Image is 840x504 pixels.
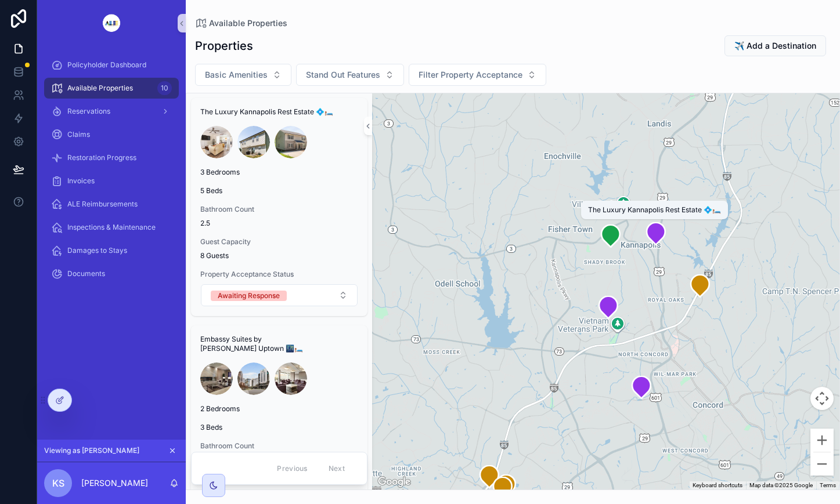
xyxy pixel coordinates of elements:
[820,482,836,488] a: Terms (opens in new tab)
[67,130,90,139] span: Claims
[749,482,813,488] span: Map data ©2025 Google
[200,441,358,451] span: Bathroom Count
[195,17,287,29] a: Available Properties
[52,476,64,490] span: KS
[67,176,95,186] span: Invoices
[200,186,358,195] span: 5 Beds
[44,78,179,99] a: Available Properties10
[200,251,358,260] span: 8 Guests
[306,69,380,81] span: Stand Out Features
[67,269,105,278] span: Documents
[693,481,742,490] button: Keyboard shortcuts
[810,452,834,476] button: Zoom out
[375,474,413,490] a: Open this area in Google Maps (opens a new window)
[195,64,291,86] button: Select Button
[44,263,179,284] a: Documents
[67,246,127,255] span: Damages to Stays
[810,429,834,452] button: Zoom in
[44,124,179,145] a: Claims
[93,14,129,32] img: App logo
[419,69,522,81] span: Filter Property Acceptance
[44,55,179,75] a: Policyholder Dashboard
[200,107,358,117] span: The Luxury Kannapolis Rest Estate 💠🛏️
[44,171,179,191] a: Invoices
[67,107,110,116] span: Reservations
[44,217,179,238] a: Inspections & Maintenance
[157,81,172,95] div: 10
[200,219,358,228] span: 2.5
[44,101,179,122] a: Reservations
[200,237,358,246] span: Guest Capacity
[200,270,358,279] span: Property Acceptance Status
[734,40,816,52] span: ✈️ Add a Destination
[200,205,358,214] span: Bathroom Count
[67,60,146,70] span: Policyholder Dashboard
[296,64,404,86] button: Select Button
[37,46,186,299] div: scrollable content
[200,168,358,177] span: 3 Bedrooms
[200,404,358,414] span: 2 Bedrooms
[44,240,179,261] a: Damages to Stays
[209,17,287,29] span: Available Properties
[44,446,139,455] span: Viewing as [PERSON_NAME]
[200,423,358,432] span: 3 Beds
[200,335,358,353] span: Embassy Suites by [PERSON_NAME] Uptown 🌃🛏️
[67,84,133,93] span: Available Properties
[205,69,268,81] span: Basic Amenities
[588,205,721,215] div: The Luxury Kannapolis Rest Estate 💠🛏️
[191,98,367,316] a: The Luxury Kannapolis Rest Estate 💠🛏️3 Bedrooms5 BedsBathroom Count2.5Guest Capacity8 GuestsPrope...
[67,153,136,162] span: Restoration Progress
[201,284,358,306] button: Select Button
[375,474,413,490] img: Google
[44,147,179,168] a: Restoration Progress
[218,291,280,301] div: Awaiting Response
[810,387,834,410] button: Map camera controls
[409,64,546,86] button: Select Button
[81,477,148,489] p: [PERSON_NAME]
[195,38,253,54] h1: Properties
[724,35,826,56] button: ✈️ Add a Destination
[200,488,358,497] span: 6 Guests
[67,200,138,209] span: ALE Reimbursements
[44,194,179,215] a: ALE Reimbursements
[67,223,156,232] span: Inspections & Maintenance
